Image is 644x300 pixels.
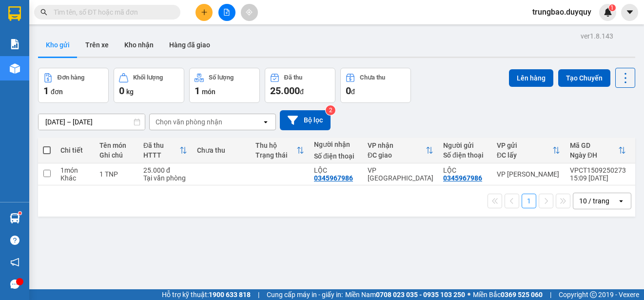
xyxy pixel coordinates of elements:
input: Tìm tên, số ĐT hoặc mã đơn [54,7,169,18]
span: đ [351,88,355,96]
span: 1 [195,85,200,97]
div: Mã GD [570,141,618,149]
div: Số điện thoại [314,152,358,160]
span: 25.000 [270,85,300,97]
span: | [550,289,551,300]
span: Hỗ trợ kỹ thuật: [162,289,251,300]
button: Tạo Chuyến [558,69,610,87]
span: đơn [51,88,63,96]
svg: open [262,118,270,126]
div: Khối lượng [133,74,163,81]
button: Đã thu25.000đ [265,68,335,103]
button: Kho gửi [38,33,78,57]
div: VP nhận [368,141,426,149]
div: Ngày ĐH [570,151,618,159]
img: warehouse-icon [10,213,20,223]
th: Toggle SortBy [363,138,438,163]
div: Tại văn phòng [143,174,187,182]
div: Trạng thái [255,151,296,159]
button: Đơn hàng1đơn [38,68,109,103]
div: Tên món [99,141,134,149]
th: Toggle SortBy [251,138,309,163]
input: Select a date range. [39,114,145,130]
button: Bộ lọc [280,110,331,130]
span: caret-down [625,8,634,17]
span: 0 [119,85,124,97]
button: Số lượng1món [189,68,260,103]
span: món [202,88,215,96]
span: aim [246,9,253,16]
span: Miền Nam [345,289,465,300]
div: Chưa thu [197,146,246,154]
div: LỘC [314,166,358,174]
div: Khác [60,174,90,182]
span: notification [10,258,20,267]
button: Chưa thu0đ [340,68,411,103]
div: Đã thu [143,141,179,149]
div: 1 món [60,166,90,174]
svg: open [617,197,625,205]
div: 1 TNP [99,170,134,178]
div: Ghi chú [99,151,134,159]
div: ĐC giao [368,151,426,159]
div: 25.000 đ [143,166,187,174]
div: Người nhận [314,140,358,148]
div: Đơn hàng [58,74,84,81]
div: Đã thu [284,74,302,81]
div: 0345967986 [443,174,482,182]
button: Kho nhận [117,33,161,57]
th: Toggle SortBy [565,138,631,163]
button: Lên hàng [509,69,553,87]
th: Toggle SortBy [138,138,192,163]
span: search [40,9,47,16]
span: 1 [43,85,49,97]
div: HTTT [143,151,179,159]
span: copyright [590,291,597,298]
button: Trên xe [78,33,117,57]
strong: 0369 525 060 [501,291,543,299]
div: Số lượng [209,74,234,81]
span: kg [126,88,134,96]
button: Khối lượng0kg [114,68,184,103]
div: VP [PERSON_NAME] [497,170,560,178]
button: Hàng đã giao [161,33,218,57]
span: plus [201,9,208,16]
div: 10 / trang [579,196,609,206]
span: Miền Bắc [473,289,543,300]
img: icon-new-feature [604,8,612,17]
strong: 1900 633 818 [209,291,251,299]
strong: 0708 023 035 - 0935 103 250 [376,291,465,299]
span: đ [300,88,304,96]
img: warehouse-icon [10,63,20,74]
span: ⚪️ [468,293,470,297]
img: logo-vxr [8,6,21,21]
div: Chưa thu [360,74,385,81]
div: VP [GEOGRAPHIC_DATA] [368,166,433,182]
span: | [258,289,259,300]
button: file-add [218,4,235,21]
div: Người gửi [443,141,487,149]
div: Số điện thoại [443,151,487,159]
th: Toggle SortBy [492,138,565,163]
span: question-circle [10,236,20,245]
button: 1 [522,194,536,208]
div: 0345967986 [314,174,353,182]
img: solution-icon [10,39,20,49]
div: ĐC lấy [497,151,552,159]
span: file-add [223,9,230,16]
div: LỘC [443,166,487,174]
div: Thu hộ [255,141,296,149]
div: 15:09 [DATE] [570,174,626,182]
button: plus [195,4,213,21]
sup: 1 [19,212,21,215]
div: ver 1.8.143 [581,31,613,41]
span: trungbao.duyquy [525,6,599,18]
button: aim [241,4,258,21]
span: 0 [346,85,351,97]
sup: 2 [326,105,335,115]
span: Cung cấp máy in - giấy in: [267,289,343,300]
div: VPCT1509250273 [570,166,626,174]
div: Chọn văn phòng nhận [156,117,222,127]
div: VP gửi [497,141,552,149]
button: caret-down [621,4,638,21]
